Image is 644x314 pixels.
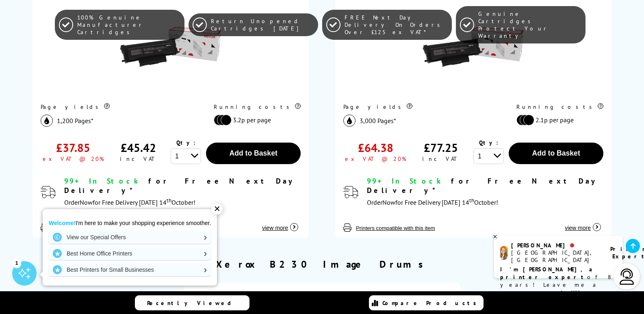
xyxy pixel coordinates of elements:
[192,289,352,299] a: Genuine Xerox Drum Cartridge (12,000 Pages)
[211,203,223,214] div: ✕
[260,216,301,232] button: view more
[509,143,603,164] button: Add to Basket
[516,115,599,126] li: 2.1p per page
[121,140,156,155] div: £45.42
[478,10,581,39] span: Genuine Cartridges Protect Your Warranty
[343,115,356,127] img: black_icon.svg
[64,176,141,186] span: 99+ In Stock
[147,299,239,307] span: Recently Viewed
[565,225,591,231] span: view more
[367,198,498,206] span: Order for Free Delivery [DATE] 14 October!
[511,249,600,264] div: [GEOGRAPHIC_DATA], [GEOGRAPHIC_DATA]
[367,176,599,195] span: for Free Next Day Delivery*
[214,103,301,110] div: Running costs
[135,295,249,310] a: Recently Viewed
[479,139,498,146] span: Qty:
[176,139,195,146] span: Qty:
[167,197,171,204] sup: th
[424,140,458,155] div: £77.25
[345,14,447,36] span: FREE Next Day Delivery On Orders Over £125 ex VAT*
[353,225,438,232] button: Printers compatible with this item
[345,155,406,162] div: ex VAT @ 20%
[619,269,635,285] img: user-headset-light.svg
[216,258,428,271] h2: Xerox B230 Image Drums
[49,231,211,244] a: View our Special Offers
[211,17,314,32] span: Return Unopened Cartridges [DATE]
[369,295,484,310] a: Compare Products
[80,198,93,206] span: Now
[214,115,297,126] li: 3.2p per page
[64,176,296,195] span: for Free Next Day Delivery*
[358,140,393,155] div: £64.38
[43,155,104,162] div: ex VAT @ 20%
[516,103,603,110] div: Running costs
[500,266,616,304] p: of 8 years! Leave me a message and I'll respond ASAP
[382,198,395,206] span: Now
[56,140,90,155] div: £37.85
[367,176,444,186] span: 99+ In Stock
[511,242,600,249] div: [PERSON_NAME]
[206,143,301,164] button: Add to Basket
[500,266,595,281] b: I'm [PERSON_NAME], a printer expert
[49,220,76,226] strong: Welcome!
[120,155,157,162] div: inc VAT
[532,149,580,157] span: Add to Basket
[343,103,499,110] div: Page yields
[360,117,396,125] span: 3,000 Pages*
[41,115,53,127] img: black_icon.svg
[57,117,93,125] span: 1,200 Pages*
[64,198,195,206] span: Order for Free Delivery [DATE] 14 October!
[562,216,603,232] button: view more
[500,246,508,260] img: amy-livechat.png
[49,263,211,276] a: Best Printers for Small Businesses
[382,299,481,307] span: Compare Products
[12,258,21,267] div: 1
[469,197,474,204] sup: th
[77,14,180,36] span: 100% Genuine Manufacturer Cartridges
[49,247,211,260] a: Best Home Office Printers
[41,103,197,110] div: Page yields
[64,176,301,208] div: modal_delivery
[367,176,603,208] div: modal_delivery
[49,219,211,227] p: I'm here to make your shopping experience smoother.
[422,155,459,162] div: inc VAT
[262,225,288,231] span: view more
[230,149,278,157] span: Add to Basket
